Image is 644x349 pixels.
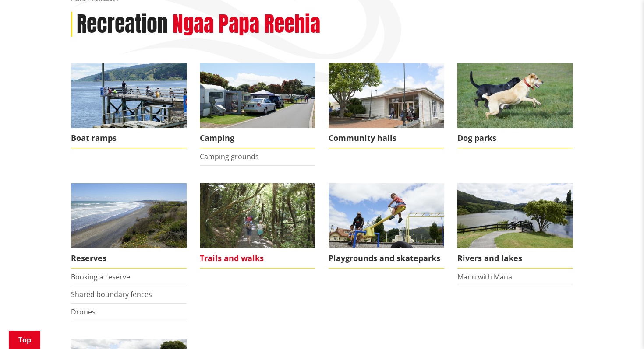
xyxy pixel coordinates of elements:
img: Port Waikato coastal reserve [71,183,187,248]
a: A family enjoying a playground in Ngaruawahia Playgrounds and skateparks [329,183,444,269]
img: Find your local dog park [457,63,573,128]
a: Find your local dog park Dog parks [457,63,573,148]
span: Community halls [329,128,444,148]
a: Booking a reserve [71,272,130,282]
a: Port Waikato coastal reserve Reserves [71,183,187,269]
a: Port Waikato council maintained boat ramp Boat ramps [71,63,187,148]
img: Bridal Veil Falls [200,183,315,248]
span: Playgrounds and skateparks [329,248,444,269]
img: Ngaruawahia Memorial Hall [329,63,444,128]
span: Boat ramps [71,128,187,148]
h2: Ngaa Papa Reehia [173,12,320,37]
a: The Waikato River flowing through Ngaruawahia Rivers and lakes [457,183,573,269]
span: Reserves [71,248,187,269]
a: Bridal Veil Falls scenic walk is located near Raglan in the Waikato Trails and walks [200,183,315,269]
a: Camping grounds [200,152,259,161]
span: Trails and walks [200,248,315,269]
a: camping-ground-v2 Camping [200,63,315,148]
img: Playground in Ngaruawahia [329,183,444,248]
span: Rivers and lakes [457,248,573,269]
img: Waikato River, Ngaruawahia [457,183,573,248]
a: Top [9,331,40,349]
h1: Recreation [77,12,168,37]
iframe: Messenger Launcher [604,312,635,344]
img: Port Waikato boat ramp [71,63,187,128]
a: Shared boundary fences [71,290,152,299]
span: Dog parks [457,128,573,148]
a: Ngaruawahia Memorial Hall Community halls [329,63,444,148]
span: Camping [200,128,315,148]
img: camping-ground-v2 [200,63,315,128]
a: Drones [71,307,96,317]
a: Manu with Mana [457,272,512,282]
